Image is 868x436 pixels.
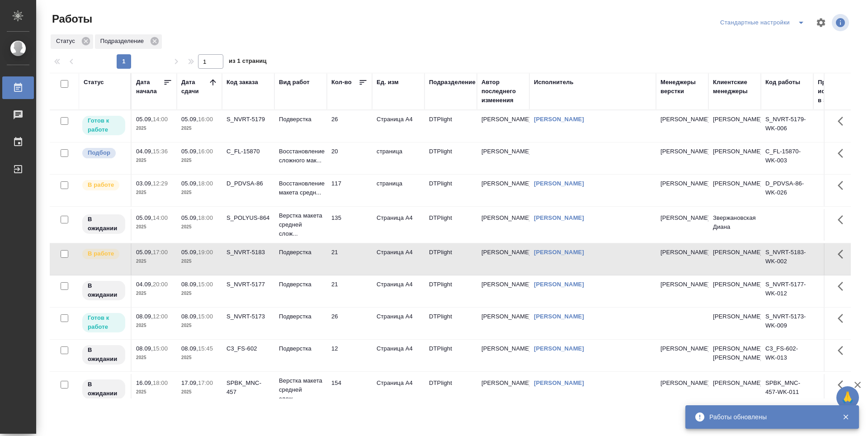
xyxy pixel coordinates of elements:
td: C_FL-15870-WK-003 [761,142,813,174]
p: 2025 [181,388,217,397]
p: В ожидании [88,346,120,364]
a: [PERSON_NAME] [534,116,584,123]
td: DTPlight [425,175,477,206]
p: 03.09, [136,180,153,187]
td: [PERSON_NAME] [708,243,761,275]
p: 2025 [136,223,172,232]
p: В работе [88,249,114,258]
td: Страница А4 [372,110,425,142]
div: D_PDVSA-86 [226,179,270,188]
div: Менеджеры верстки [660,78,704,96]
p: 17:00 [153,249,168,256]
p: 16:00 [198,148,213,155]
p: 08.09, [181,313,198,320]
p: 2025 [136,257,172,266]
p: 08.09, [136,313,153,320]
span: 🙏 [840,388,855,407]
td: S_NVRT-5173-WK-009 [761,308,813,339]
div: C3_FS-602 [226,344,270,353]
div: S_NVRT-5177 [226,280,270,289]
td: 154 [327,374,372,406]
p: Подверстка [279,248,322,257]
button: Здесь прячутся важные кнопки [832,308,854,329]
p: 19:00 [198,249,213,256]
p: Подверстка [279,115,322,124]
td: [PERSON_NAME] [708,275,761,307]
td: 21 [327,243,372,275]
td: C3_FS-602-WK-013 [761,340,813,371]
div: Исполнитель назначен, приступать к работе пока рано [81,344,126,365]
p: 2025 [136,188,172,197]
td: 12 [327,340,372,371]
p: 12:00 [153,313,168,320]
p: В ожидании [88,281,120,299]
p: Подверстка [279,280,322,289]
td: DTPlight [425,308,477,339]
div: Клиентские менеджеры [713,78,756,96]
p: 2025 [136,156,172,165]
td: 20 [327,142,372,174]
span: Настроить таблицу [810,12,832,33]
div: Дата начала [136,78,163,96]
td: Страница А4 [372,243,425,275]
p: 15:45 [198,345,213,352]
p: 2025 [181,257,217,266]
p: 2025 [136,321,172,330]
td: страница [372,142,425,174]
td: Звержановская Диана [708,209,761,241]
p: 2025 [181,124,217,133]
p: Верстка макета средней слож... [279,376,322,403]
button: Здесь прячутся важные кнопки [832,175,854,196]
button: 🙏 [836,386,859,409]
p: [PERSON_NAME] [660,280,704,289]
p: 17:00 [198,379,213,386]
p: Подверстка [279,344,322,353]
span: Работы [50,12,92,26]
p: 2025 [136,124,172,133]
p: Восстановление сложного мак... [279,147,322,165]
td: [PERSON_NAME] [708,308,761,339]
p: 15:00 [198,281,213,288]
td: 135 [327,209,372,241]
div: Ед. изм [377,78,399,87]
p: Подверстка [279,312,322,321]
p: 05.09, [181,249,198,256]
p: [PERSON_NAME] [660,379,704,388]
p: [PERSON_NAME] [660,248,704,257]
td: [PERSON_NAME] [477,340,529,371]
p: 05.09, [136,214,153,221]
button: Здесь прячутся важные кнопки [832,374,854,396]
button: Закрыть [836,413,855,421]
div: C_FL-15870 [226,147,270,156]
p: 05.09, [181,148,198,155]
td: D_PDVSA-86-WK-026 [761,175,813,206]
p: [PERSON_NAME] [660,115,704,124]
p: В работе [88,180,114,190]
p: 18:00 [198,180,213,187]
button: Здесь прячутся важные кнопки [832,142,854,164]
p: 08.09, [181,281,198,288]
td: DTPlight [425,340,477,371]
p: 04.09, [136,281,153,288]
a: [PERSON_NAME] [534,281,584,288]
td: [PERSON_NAME] [477,308,529,339]
p: 15:00 [153,345,168,352]
td: [PERSON_NAME] [477,110,529,142]
td: Страница А4 [372,275,425,307]
button: Здесь прячутся важные кнопки [832,243,854,265]
a: [PERSON_NAME] [534,214,584,221]
div: Статус [51,34,93,49]
div: Подразделение [429,78,476,87]
div: S_NVRT-5173 [226,312,270,321]
td: DTPlight [425,209,477,241]
div: Автор последнего изменения [481,78,525,105]
div: Код работы [765,78,800,87]
p: 05.09, [136,116,153,123]
td: 117 [327,175,372,206]
p: 2025 [181,223,217,232]
div: Исполнитель назначен, приступать к работе пока рано [81,280,126,301]
td: [PERSON_NAME] [477,142,529,174]
button: Здесь прячутся важные кнопки [832,340,854,361]
td: DTPlight [425,142,477,174]
td: страница [372,175,425,206]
